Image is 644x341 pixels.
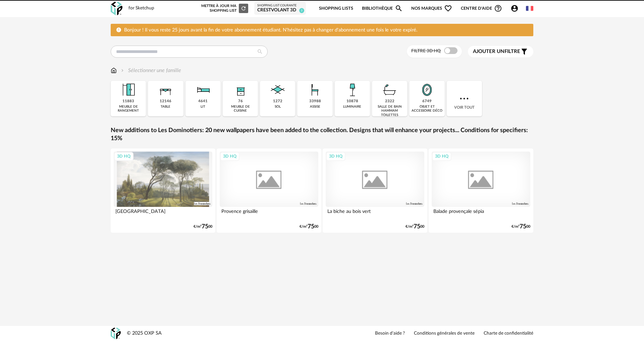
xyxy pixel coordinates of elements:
[406,224,424,229] div: €/m² 00
[114,152,133,161] div: 3D HQ
[411,105,442,113] div: objet et accessoire déco
[257,7,303,13] div: CRESTVOLANT 3D
[257,4,303,8] div: Shopping List courante
[411,49,441,53] span: Filtre 3D HQ
[194,224,212,229] div: €/m² 00
[422,99,432,104] div: 6749
[120,67,181,74] div: Sélectionner une famille
[326,152,345,161] div: 3D HQ
[418,81,436,99] img: Miroir.png
[458,93,470,105] img: more.7b13dc1.svg
[119,81,138,99] img: Meuble%20de%20rangement.png
[511,4,519,12] span: Account Circle icon
[411,1,452,16] span: Nos marques
[326,207,424,220] div: La biche au bois vert
[444,4,452,12] span: Heart Outline icon
[157,81,175,99] img: Table.png
[511,4,522,12] span: Account Circle icon
[309,99,321,104] div: 33988
[323,149,427,233] a: 3D HQ La biche au bois vert €/m²7500
[346,99,358,104] div: 10878
[468,46,533,57] button: Ajouter unfiltre Filter icon
[299,8,304,13] span: 3
[374,105,405,118] div: salle de bain hammam toilettes
[461,4,502,12] span: Centre d'aideHelp Circle Outline icon
[432,152,451,161] div: 3D HQ
[473,48,520,55] span: filtre
[512,224,530,229] div: €/m² 00
[414,224,420,229] span: 75
[385,99,394,104] div: 2322
[194,81,212,99] img: Literie.png
[432,207,530,220] div: Balade provençale sépia
[362,1,403,16] a: BibliothèqueMagnify icon
[225,105,256,113] div: meuble de cuisine
[128,5,154,11] div: for Sketchup
[308,224,314,229] span: 75
[113,105,144,113] div: meuble de rangement
[520,224,526,229] span: 75
[395,4,403,12] span: Magnify icon
[160,99,171,104] div: 12146
[220,207,318,220] div: Provence grisaille
[198,99,208,104] div: 4641
[375,331,405,337] a: Besoin d'aide ?
[494,4,502,12] span: Help Circle Outline icon
[111,328,121,339] img: OXP
[381,81,399,99] img: Salle%20de%20bain.png
[111,2,122,15] img: OXP
[200,4,248,13] div: Mettre à jour ma Shopping List
[217,149,321,233] a: 3D HQ Provence grisaille €/m²7500
[161,105,170,109] div: table
[520,48,528,56] span: Filter icon
[127,330,162,337] div: © 2025 OXP SA
[240,6,247,10] span: Refresh icon
[306,81,324,99] img: Assise.png
[257,4,303,13] a: Shopping List courante CRESTVOLANT 3D 3
[114,207,212,220] div: [GEOGRAPHIC_DATA]
[447,81,482,116] div: Voir tout
[343,105,361,109] div: luminaire
[473,49,504,54] span: Ajouter un
[111,149,215,233] a: 3D HQ [GEOGRAPHIC_DATA] €/m²7500
[273,99,282,104] div: 1272
[526,5,533,12] img: fr
[414,331,475,337] a: Conditions générales de vente
[111,127,533,143] a: New additions to Les Dominotiers: 20 new wallpapers have been added to the collection. Designs th...
[231,81,250,99] img: Rangement.png
[124,27,417,33] span: Bonjour ! Il vous reste 25 jours avant la fin de votre abonnement étudiant. N'hésitez pas à chang...
[111,67,117,74] img: svg+xml;base64,PHN2ZyB3aWR0aD0iMTYiIGhlaWdodD0iMTciIHZpZXdCb3g9IjAgMCAxNiAxNyIgZmlsbD0ibm9uZSIgeG...
[202,224,208,229] span: 75
[220,152,239,161] div: 3D HQ
[238,99,243,104] div: 76
[122,99,134,104] div: 11883
[319,1,353,16] a: Shopping Lists
[300,224,318,229] div: €/m² 00
[201,105,205,109] div: lit
[120,67,125,74] img: svg+xml;base64,PHN2ZyB3aWR0aD0iMTYiIGhlaWdodD0iMTYiIHZpZXdCb3g9IjAgMCAxNiAxNiIgZmlsbD0ibm9uZSIgeG...
[429,149,533,233] a: 3D HQ Balade provençale sépia €/m²7500
[275,105,281,109] div: sol
[269,81,287,99] img: Sol.png
[343,81,361,99] img: Luminaire.png
[484,331,533,337] a: Charte de confidentialité
[310,105,320,109] div: assise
